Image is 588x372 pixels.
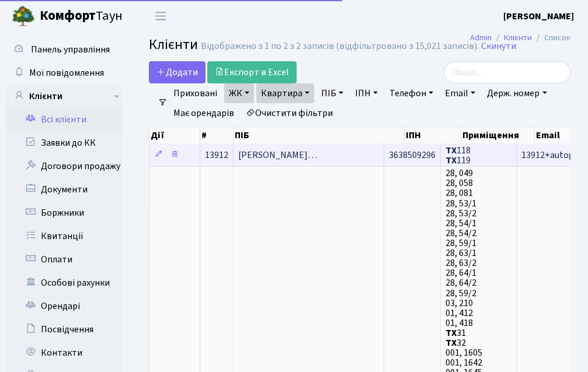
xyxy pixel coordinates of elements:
b: Комфорт [40,6,96,25]
span: 118 119 [446,144,471,167]
span: Клієнти [149,34,198,55]
b: ТХ [446,336,457,349]
nav: breadcrumb [453,26,588,50]
a: ЖК [224,83,254,103]
span: Панель управління [31,43,110,56]
a: Телефон [385,83,438,103]
a: Мої повідомлення [6,61,123,85]
b: ТХ [446,154,457,167]
a: Орендарі [6,294,123,318]
a: Приховані [169,83,222,103]
a: Держ. номер [482,83,551,103]
a: Квитанції [6,224,123,248]
th: Дії [149,127,200,143]
button: Переключити навігацію [146,6,175,26]
a: Заявки до КК [6,131,123,155]
a: Квартира [256,83,314,103]
a: Посвідчення [6,318,123,341]
img: logo.png [12,5,35,28]
a: [PERSON_NAME] [503,9,574,23]
a: ПІБ [316,83,348,103]
a: ІПН [350,83,382,103]
a: Очистити фільтри [241,103,338,123]
a: Особові рахунки [6,271,123,294]
a: Email [440,83,480,103]
li: Список [532,31,570,44]
span: Таун [40,6,123,26]
a: Додати [149,61,206,83]
a: Всі клієнти [6,108,123,131]
a: Клієнти [6,85,123,108]
input: Пошук... [444,61,570,83]
b: ТХ [446,327,457,339]
a: Скинути [481,41,516,52]
a: Контакти [6,341,123,364]
th: # [200,127,234,143]
th: Приміщення [461,127,535,143]
a: Клієнти [504,31,532,44]
b: ТХ [446,144,457,157]
th: ПІБ [234,127,405,143]
a: Боржники [6,201,123,224]
span: 13912 [205,149,228,162]
a: Admin [470,31,492,44]
a: Панель управління [6,38,123,61]
a: Договори продажу [6,155,123,178]
span: [PERSON_NAME]… [238,149,317,162]
a: Має орендарів [169,103,239,123]
span: Додати [156,66,198,79]
span: 3638509296 [389,149,436,162]
div: Відображено з 1 по 2 з 2 записів (відфільтровано з 15,021 записів). [201,41,479,52]
b: [PERSON_NAME] [503,10,574,23]
th: ІПН [405,127,461,143]
a: Документи [6,178,123,201]
span: Мої повідомлення [29,66,104,79]
a: Оплати [6,248,123,271]
a: Експорт в Excel [207,61,297,83]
